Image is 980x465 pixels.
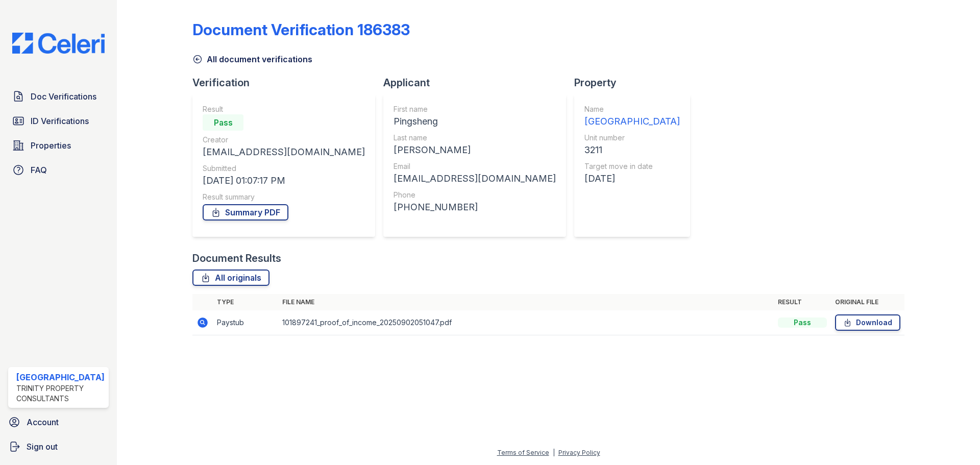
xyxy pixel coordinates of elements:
[192,53,312,65] a: All document verifications
[574,76,698,90] div: Property
[394,133,556,143] div: Last name
[203,135,365,145] div: Creator
[8,86,109,107] a: Doc Verifications
[394,200,556,214] div: [PHONE_NUMBER]
[8,160,109,180] a: FAQ
[584,172,680,186] div: [DATE]
[778,317,827,328] div: Pass
[27,416,59,428] span: Account
[192,76,383,90] div: Verification
[27,440,58,453] span: Sign out
[584,104,680,114] div: Name
[497,449,549,456] a: Terms of Service
[16,383,105,404] div: Trinity Property Consultants
[203,192,365,202] div: Result summary
[31,90,96,103] span: Doc Verifications
[831,294,904,310] th: Original file
[31,164,47,176] span: FAQ
[192,20,410,39] div: Document Verification 186383
[213,294,278,310] th: Type
[8,111,109,131] a: ID Verifications
[203,104,365,114] div: Result
[16,371,105,383] div: [GEOGRAPHIC_DATA]
[553,449,555,456] div: |
[203,174,365,188] div: [DATE] 01:07:17 PM
[835,314,900,331] a: Download
[584,161,680,172] div: Target move in date
[8,135,109,156] a: Properties
[584,104,680,129] a: Name [GEOGRAPHIC_DATA]
[203,204,288,221] a: Summary PDF
[203,145,365,159] div: [EMAIL_ADDRESS][DOMAIN_NAME]
[394,114,556,129] div: Pingsheng
[937,424,970,455] iframe: chat widget
[394,104,556,114] div: First name
[278,294,774,310] th: File name
[394,190,556,200] div: Phone
[192,270,269,286] a: All originals
[394,143,556,157] div: [PERSON_NAME]
[394,161,556,172] div: Email
[558,449,600,456] a: Privacy Policy
[192,251,281,265] div: Document Results
[278,310,774,335] td: 101897241_proof_of_income_20250902051047.pdf
[4,412,113,432] a: Account
[394,172,556,186] div: [EMAIL_ADDRESS][DOMAIN_NAME]
[774,294,831,310] th: Result
[213,310,278,335] td: Paystub
[584,114,680,129] div: [GEOGRAPHIC_DATA]
[4,436,113,457] a: Sign out
[31,115,89,127] span: ID Verifications
[4,33,113,54] img: CE_Logo_Blue-a8612792a0a2168367f1c8372b55b34899dd931a85d93a1a3d3e32e68fde9ad4.png
[584,133,680,143] div: Unit number
[203,163,365,174] div: Submitted
[584,143,680,157] div: 3211
[383,76,574,90] div: Applicant
[203,114,243,131] div: Pass
[31,139,71,152] span: Properties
